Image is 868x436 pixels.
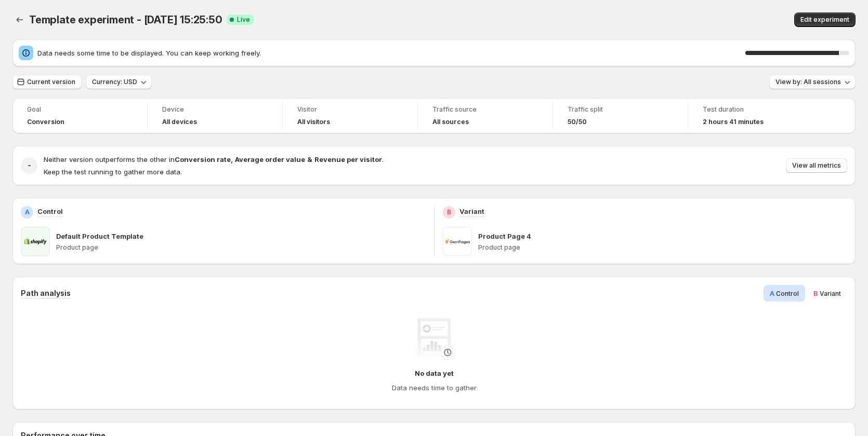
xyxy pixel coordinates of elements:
[703,105,809,114] span: Test duration
[775,78,841,86] span: View by: All sessions
[314,155,382,163] strong: Revenue per visitor
[297,104,403,127] a: VisitorAll visitors
[27,105,133,114] span: Goal
[27,104,133,127] a: GoalConversion
[459,206,484,216] p: Variant
[21,227,50,256] img: Default Product Template
[37,206,63,216] p: Control
[235,155,305,163] strong: Average order value
[792,161,841,170] span: View all metrics
[56,231,143,241] p: Default Product Template
[44,155,384,163] span: Neither version outperforms the other in .
[820,290,841,297] span: Variant
[443,227,472,256] img: Product Page 4
[162,105,268,114] span: Device
[12,12,27,27] button: Back
[478,243,848,252] p: Product page
[415,368,454,378] h4: No data yet
[769,75,856,89] button: View by: All sessions
[786,158,847,173] button: View all metrics
[307,155,312,163] strong: &
[568,104,673,127] a: Traffic split50/50
[432,104,538,127] a: Traffic sourceAll sources
[297,105,403,114] span: Visitor
[447,208,451,216] h2: B
[568,105,673,114] span: Traffic split
[413,318,455,360] img: No data yet
[297,118,330,126] h4: All visitors
[770,289,774,297] span: A
[27,78,75,86] span: Current version
[21,288,71,298] h3: Path analysis
[237,16,250,24] span: Live
[432,118,469,126] h4: All sources
[800,16,849,24] span: Edit experiment
[478,231,531,241] p: Product Page 4
[175,155,231,163] strong: Conversion rate
[794,12,856,27] button: Edit experiment
[25,208,30,216] h2: A
[37,48,745,58] span: Data needs some time to be displayed. You can keep working freely.
[568,118,587,126] span: 50/50
[12,75,82,89] button: Current version
[86,75,152,89] button: Currency: USD
[27,118,64,126] span: Conversion
[703,118,764,126] span: 2 hours 41 minutes
[56,243,426,252] p: Product page
[231,155,233,163] strong: ,
[432,105,538,114] span: Traffic source
[162,104,268,127] a: DeviceAll devices
[29,13,222,26] span: Template experiment - [DATE] 15:25:50
[813,289,818,297] span: B
[44,168,182,176] span: Keep the test running to gather more data.
[92,78,137,86] span: Currency: USD
[392,383,477,393] h4: Data needs time to gather
[703,104,809,127] a: Test duration2 hours 41 minutes
[28,160,31,171] h2: -
[162,118,197,126] h4: All devices
[776,290,799,297] span: Control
